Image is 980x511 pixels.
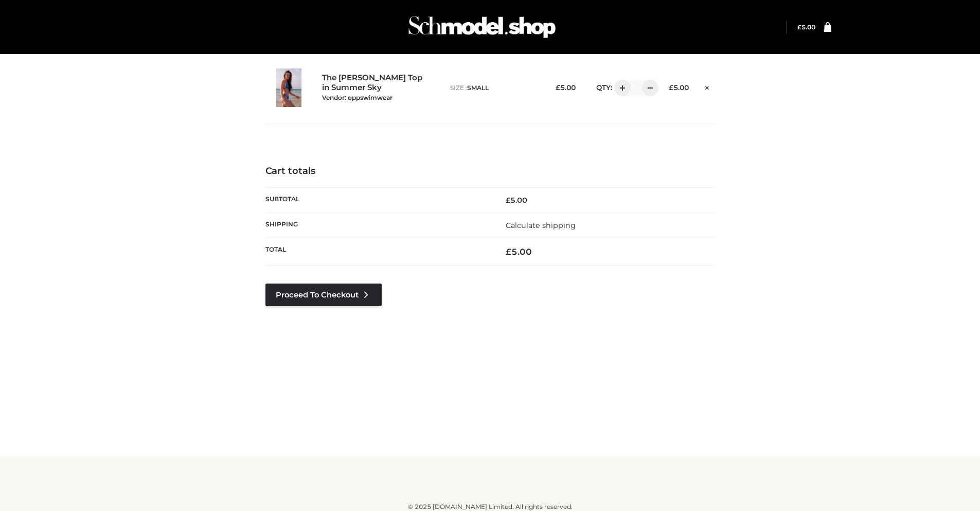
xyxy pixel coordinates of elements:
[450,83,538,93] p: size :
[405,7,559,47] img: Schmodel Admin 964
[506,221,576,230] a: Calculate shipping
[669,83,689,92] bdi: 5.00
[506,246,511,257] span: £
[556,83,576,92] bdi: 5.00
[265,187,490,213] th: Subtotal
[556,83,560,92] span: £
[797,23,815,31] a: £5.00
[506,246,532,257] bdi: 5.00
[699,80,715,93] a: Remove this item
[586,80,651,96] div: QTY:
[322,73,428,102] a: The [PERSON_NAME] Top in Summer SkyVendor: oppswimwear
[265,213,490,238] th: Shipping
[797,23,801,31] span: £
[322,94,393,101] small: Vendor: oppswimwear
[265,166,715,177] h4: Cart totals
[506,196,527,205] bdi: 5.00
[265,284,382,306] a: Proceed to Checkout
[467,84,489,92] span: SMALL
[797,23,815,31] bdi: 5.00
[265,238,490,266] th: Total
[669,83,673,92] span: £
[506,196,510,205] span: £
